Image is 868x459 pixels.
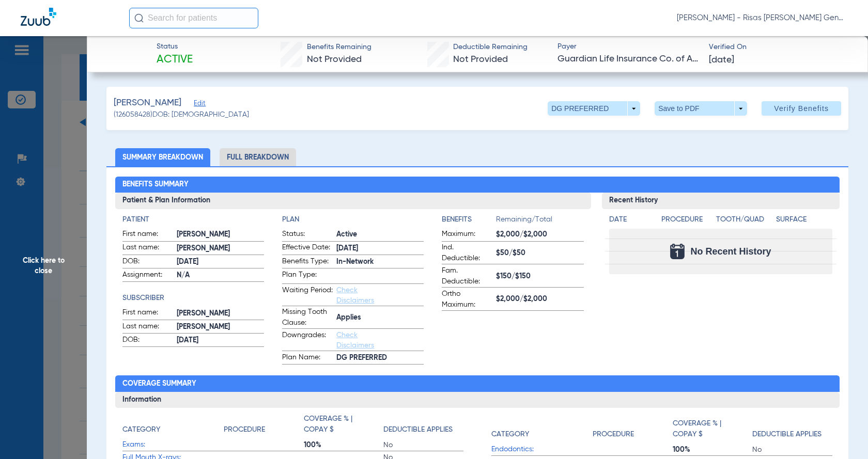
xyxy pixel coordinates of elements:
[282,352,333,365] span: Plan Name:
[122,214,264,225] h4: Patient
[336,353,424,363] span: DG PREFERRED
[593,429,634,440] h4: Procedure
[122,242,173,255] span: Last name:
[177,322,264,333] span: [PERSON_NAME]
[282,242,333,255] span: Effective Date:
[336,229,424,240] span: Active
[122,270,173,282] span: Assignment:
[115,392,839,408] h3: Information
[716,214,772,229] app-breakdown-title: Tooth/Quad
[122,439,224,450] span: Exams:
[557,41,700,52] span: Payer
[115,177,839,193] h2: Benefits Summary
[762,101,841,116] button: Verify Benefits
[177,308,264,319] span: [PERSON_NAME]
[496,229,583,240] span: $2,000/$2,000
[122,414,224,439] app-breakdown-title: Category
[752,414,832,444] app-breakdown-title: Deductible Applies
[122,424,160,435] h4: Category
[602,193,840,209] h3: Recent History
[673,418,747,440] h4: Coverage % | Copay $
[691,246,771,257] span: No Recent History
[496,294,583,305] span: $2,000/$2,000
[774,104,829,113] span: Verify Benefits
[336,257,424,267] span: In-Network
[114,109,249,120] span: (126058428) DOB: [DEMOGRAPHIC_DATA]
[609,214,653,225] h4: Date
[304,414,378,435] h4: Coverage % | Copay $
[177,257,264,267] span: [DATE]
[304,414,383,439] app-breakdown-title: Coverage % | Copay $
[677,13,847,23] span: [PERSON_NAME] - Risas [PERSON_NAME] General
[220,148,296,166] li: Full Breakdown
[157,41,193,52] span: Status
[442,242,492,264] span: Ind. Deductible:
[442,214,496,225] h4: Benefits
[157,53,193,67] span: Active
[709,42,851,53] span: Verified On
[593,414,672,444] app-breakdown-title: Procedure
[122,307,173,320] span: First name:
[442,229,492,241] span: Maximum:
[383,414,463,439] app-breakdown-title: Deductible Applies
[115,193,591,209] h3: Patient & Plan Information
[307,42,371,53] span: Benefits Remaining
[177,270,264,281] span: N/A
[453,55,508,64] span: Not Provided
[122,229,173,241] span: First name:
[282,256,333,268] span: Benefits Type:
[491,429,529,440] h4: Category
[304,440,383,450] span: 100%
[134,13,144,23] img: Search Icon
[122,321,173,334] span: Last name:
[224,424,265,435] h4: Procedure
[673,414,752,444] app-breakdown-title: Coverage % | Copay $
[129,8,258,28] input: Search for patients
[282,229,333,241] span: Status:
[114,97,181,109] span: [PERSON_NAME]
[194,100,203,109] span: Edit
[442,214,496,229] app-breakdown-title: Benefits
[496,271,583,282] span: $150/$150
[673,445,752,455] span: 100%
[752,445,832,455] span: No
[776,214,832,229] app-breakdown-title: Surface
[336,287,374,304] a: Check Disclaimers
[177,229,264,240] span: [PERSON_NAME]
[496,214,583,229] span: Remaining/Total
[336,243,424,254] span: [DATE]
[115,148,210,166] li: Summary Breakdown
[709,54,734,67] span: [DATE]
[282,214,424,225] h4: Plan
[661,214,712,225] h4: Procedure
[716,214,772,225] h4: Tooth/Quad
[655,101,747,116] button: Save to PDF
[442,265,492,287] span: Fam. Deductible:
[336,331,374,349] a: Check Disclaimers
[491,414,593,444] app-breakdown-title: Category
[336,312,424,323] span: Applies
[776,214,832,225] h4: Surface
[122,335,173,347] span: DOB:
[816,409,868,459] div: Chat Widget
[177,243,264,254] span: [PERSON_NAME]
[282,307,333,328] span: Missing Tooth Clause:
[661,214,712,229] app-breakdown-title: Procedure
[383,424,453,435] h4: Deductible Applies
[609,214,653,229] app-breakdown-title: Date
[224,414,303,439] app-breakdown-title: Procedure
[752,429,822,440] h4: Deductible Applies
[491,444,593,455] span: Endodontics:
[282,285,333,306] span: Waiting Period:
[442,289,492,310] span: Ortho Maximum:
[21,8,56,26] img: Zuub Logo
[496,248,583,259] span: $50/$50
[307,55,362,64] span: Not Provided
[122,293,264,304] h4: Subscriber
[383,440,463,450] span: No
[453,42,528,53] span: Deductible Remaining
[557,53,700,66] span: Guardian Life Insurance Co. of America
